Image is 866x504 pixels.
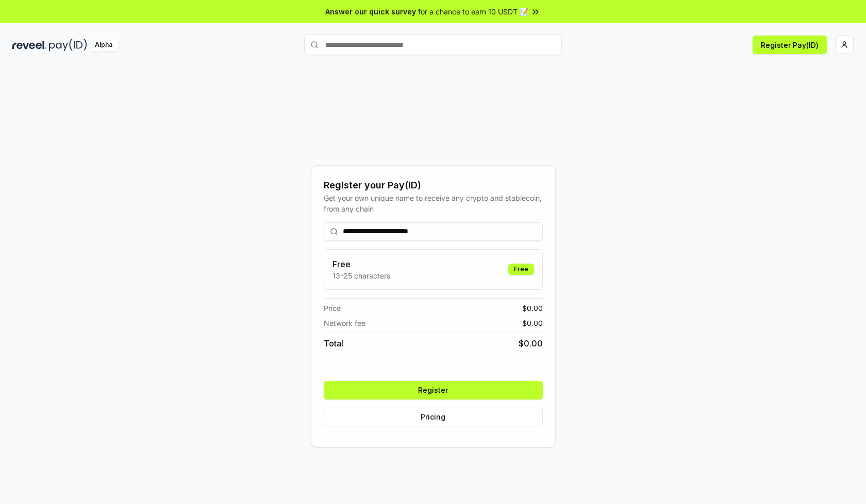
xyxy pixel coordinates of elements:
div: Alpha [89,39,118,51]
span: Answer our quick survey [325,6,416,17]
span: $ 0.00 [522,318,543,328]
img: pay_id [49,39,87,51]
div: Register your Pay(ID) [324,178,543,193]
div: Get your own unique name to receive any crypto and stablecoin, from any chain [324,193,543,214]
span: $ 0.00 [519,337,543,350]
span: $ 0.00 [522,303,543,314]
button: Register Pay(ID) [753,36,827,54]
button: Pricing [324,408,543,426]
div: Free [508,264,534,275]
span: for a chance to earn 10 USDT 📝 [418,6,528,17]
button: Register [324,381,543,399]
span: Total [324,337,343,350]
h3: Free [332,258,390,270]
span: Price [324,303,341,314]
p: 13-25 characters [332,270,390,281]
span: Network fee [324,318,365,328]
img: reveel_dark [12,39,47,51]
